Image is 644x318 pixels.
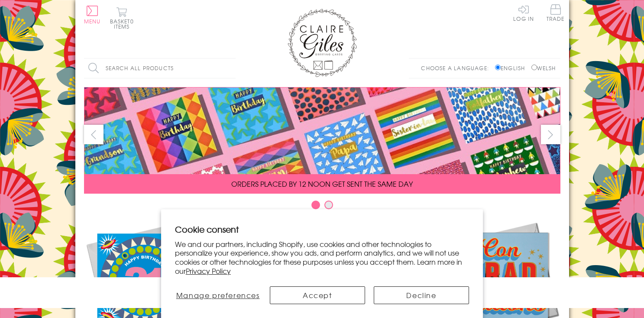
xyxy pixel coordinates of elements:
[84,125,104,144] button: prev
[175,223,469,235] h2: Cookie consent
[288,9,357,77] img: Claire Giles Greetings Cards
[176,290,260,300] span: Manage preferences
[231,178,413,189] span: ORDERS PLACED BY 12 NOON GET SENT THE SAME DAY
[374,286,469,304] button: Decline
[110,7,134,29] button: Basket0 items
[513,4,534,21] a: Log In
[84,17,101,25] span: Menu
[186,266,231,276] a: Privacy Policy
[227,58,236,78] input: Search
[175,240,469,276] p: We and our partners, including Shopify, use cookies and other technologies to personalize your ex...
[541,125,560,144] button: next
[495,64,529,72] label: English
[175,286,261,304] button: Manage preferences
[311,201,320,209] button: Carousel Page 1 (Current Slide)
[531,64,556,72] label: Welsh
[495,65,501,70] input: English
[531,65,537,70] input: Welsh
[270,286,365,304] button: Accept
[547,4,565,21] span: Trade
[324,201,333,209] button: Carousel Page 2
[421,64,493,72] p: Choose a language:
[84,200,560,214] div: Carousel Pagination
[84,6,101,24] button: Menu
[84,58,236,78] input: Search all products
[114,17,134,30] span: 0 items
[547,4,565,23] a: Trade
